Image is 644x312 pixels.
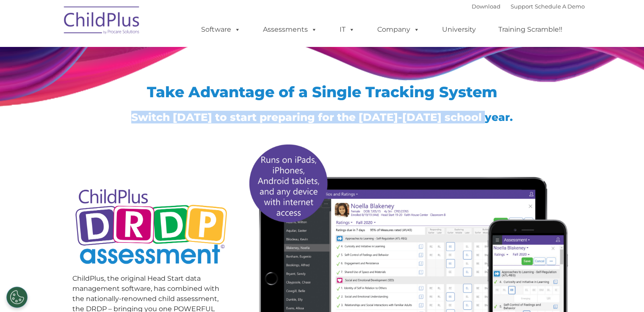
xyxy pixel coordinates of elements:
[131,111,513,123] span: Switch [DATE] to start preparing for the [DATE]-[DATE] school year.
[6,287,28,308] button: Cookies Settings
[331,21,363,38] a: IT
[147,83,498,101] span: Take Advantage of a Single Tracking System
[490,21,571,38] a: Training Scramble!!
[472,3,585,10] font: |
[193,21,249,38] a: Software
[60,0,144,43] img: ChildPlus by Procare Solutions
[535,3,585,10] a: Schedule A Demo
[369,21,428,38] a: Company
[254,21,326,38] a: Assessments
[472,3,500,10] a: Download
[434,21,484,38] a: University
[511,3,533,10] a: Support
[72,180,230,276] img: Copyright - DRDP Logo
